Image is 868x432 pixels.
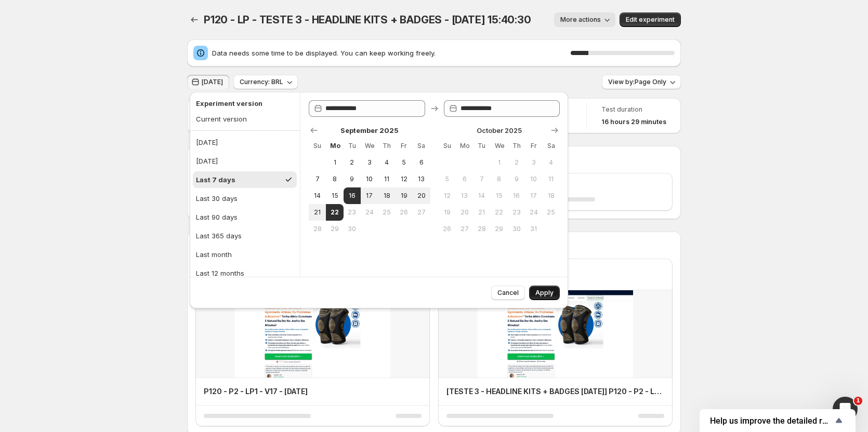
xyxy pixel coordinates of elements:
div: Last 7 days [196,174,235,185]
button: Wednesday October 8 2025 [491,171,508,187]
button: Thursday September 4 2025 [378,154,395,171]
button: Sunday September 14 2025 [309,187,326,204]
span: 2 [348,158,357,167]
span: 20 [417,192,426,200]
span: [DATE] [202,78,223,86]
button: Friday September 5 2025 [396,154,413,171]
span: Cancel [497,289,519,297]
button: Wednesday September 17 2025 [361,187,378,204]
img: -products-copperflex3d-viewgem-1758478999-template.jpg [438,290,673,377]
button: Saturday October 18 2025 [543,187,560,204]
span: 20 [460,208,469,217]
span: 19 [443,208,452,217]
span: 18 [382,192,391,200]
span: Test duration [601,105,666,114]
div: [DATE] [196,137,218,147]
th: Tuesday [473,138,490,154]
button: Wednesday September 3 2025 [361,154,378,171]
th: Saturday [543,138,560,154]
button: Friday October 31 2025 [525,221,542,237]
span: 11 [382,175,391,183]
span: 27 [417,208,426,217]
div: Last 90 days [196,212,238,222]
button: Last 30 days [193,190,297,207]
span: 16 [348,192,357,200]
span: 26 [400,208,409,217]
button: Thursday September 11 2025 [378,171,395,187]
th: Friday [396,138,413,154]
button: Thursday October 9 2025 [508,171,525,187]
span: 15 [495,192,504,200]
div: Last month [196,249,232,260]
button: Thursday October 2 2025 [508,154,525,171]
button: Monday October 27 2025 [456,221,473,237]
span: 23 [512,208,521,217]
span: 13 [460,192,469,200]
span: Th [512,142,521,150]
button: Monday September 15 2025 [326,187,343,204]
img: -products-copperflex3d-viewgem-1755391758-template.jpg [195,290,430,377]
button: Wednesday October 22 2025 [491,204,508,221]
button: Last 365 days [193,227,297,244]
span: Su [443,142,452,150]
button: Friday October 17 2025 [525,187,542,204]
span: 18 [547,192,556,200]
span: Fr [400,142,409,150]
button: Show next month, November 2025 [547,123,562,138]
th: Thursday [378,138,395,154]
iframe: Intercom live chat [833,397,858,422]
span: 13 [417,175,426,183]
span: 4 [547,158,556,167]
span: 15 [330,192,339,200]
button: More actions [554,12,615,27]
button: Monday September 8 2025 [326,171,343,187]
span: 11 [547,175,556,183]
button: Wednesday October 15 2025 [491,187,508,204]
button: Saturday September 20 2025 [413,187,430,204]
span: Data needs some time to be displayed. You can keep working freely. [212,48,571,58]
button: Sunday October 5 2025 [439,171,456,187]
span: 16 [512,192,521,200]
th: Wednesday [361,138,378,154]
div: Last 12 months [196,268,244,278]
div: Last 365 days [196,231,242,241]
th: Sunday [309,138,326,154]
div: Current version [196,114,247,124]
span: 31 [529,225,538,233]
button: Friday September 19 2025 [396,187,413,204]
button: Sunday October 26 2025 [439,221,456,237]
button: Last month [193,246,297,263]
button: Tuesday October 28 2025 [473,221,490,237]
button: Monday October 13 2025 [456,187,473,204]
button: Wednesday September 24 2025 [361,204,378,221]
button: Friday October 24 2025 [525,204,542,221]
span: 29 [330,225,339,233]
h2: Experiment version [196,98,290,109]
span: Th [382,142,391,150]
span: Edit experiment [626,16,675,24]
button: Wednesday September 10 2025 [361,171,378,187]
span: View by: Page Only [608,78,666,86]
button: Currency: BRL [233,75,298,89]
button: Monday September 1 2025 [326,154,343,171]
span: 19 [400,192,409,200]
button: Saturday September 27 2025 [413,204,430,221]
button: Tuesday September 9 2025 [344,171,361,187]
button: Friday September 12 2025 [396,171,413,187]
th: Thursday [508,138,525,154]
span: We [365,142,374,150]
span: 7 [477,175,486,183]
span: 7 [313,175,322,183]
button: Saturday October 11 2025 [543,171,560,187]
button: [DATE] [193,153,297,169]
span: 30 [348,225,357,233]
button: Show previous month, August 2025 [307,123,321,138]
button: Last 12 months [193,265,297,281]
span: 4 [382,158,391,167]
button: Saturday October 25 2025 [543,204,560,221]
span: 25 [547,208,556,217]
th: Saturday [413,138,430,154]
span: 3 [365,158,374,167]
button: Thursday October 30 2025 [508,221,525,237]
span: 29 [495,225,504,233]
